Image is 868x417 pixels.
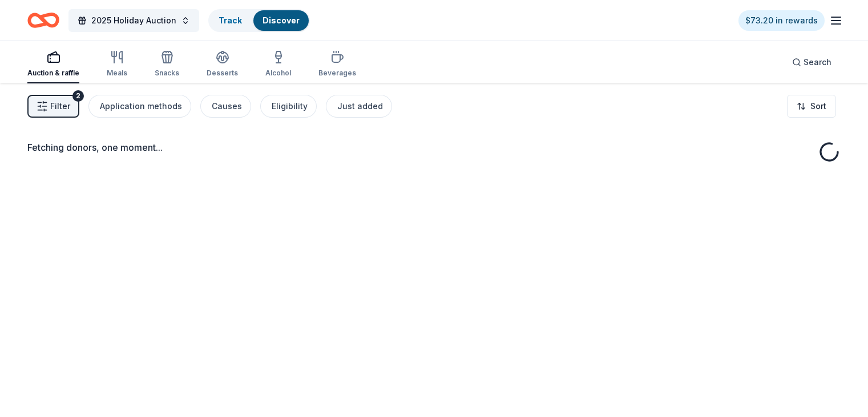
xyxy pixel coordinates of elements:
span: Search [804,55,831,69]
button: Just added [326,95,392,118]
span: Filter [50,99,70,113]
a: Track [219,15,242,25]
button: Meals [107,46,127,83]
div: Just added [337,99,383,113]
span: 2025 Holiday Auction [91,14,176,27]
button: Snacks [155,46,179,83]
a: Discover [263,15,300,25]
div: Beverages [318,69,356,78]
button: TrackDiscover [208,9,310,32]
div: Eligibility [272,99,308,113]
div: Application methods [100,99,182,113]
button: Beverages [318,46,356,83]
div: Alcohol [265,69,291,78]
span: Sort [810,99,826,113]
button: Filter2 [27,95,79,118]
div: Causes [212,99,242,113]
button: Application methods [88,95,191,118]
div: Auction & raffle [27,69,79,78]
div: Snacks [155,69,179,78]
button: 2025 Holiday Auction [68,9,199,32]
div: Desserts [207,69,238,78]
div: Meals [107,69,127,78]
button: Sort [787,95,836,118]
a: $73.20 in rewards [738,10,825,31]
button: Search [783,51,841,74]
div: Fetching donors, one moment... [27,141,841,154]
button: Auction & raffle [27,46,79,83]
div: 2 [72,90,84,102]
button: Desserts [207,46,238,83]
button: Eligibility [260,95,317,118]
button: Alcohol [265,46,291,83]
button: Causes [200,95,251,118]
a: Home [27,7,59,34]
